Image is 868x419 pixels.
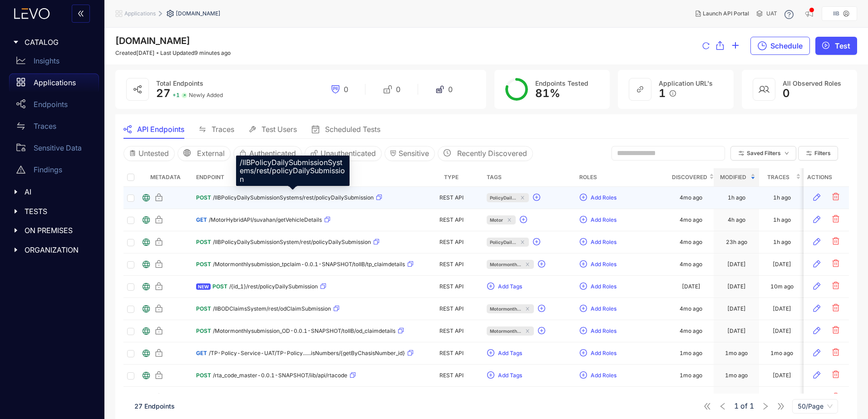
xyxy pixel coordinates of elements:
span: Motormonth... [490,326,521,336]
span: Add Tags [498,372,522,379]
p: Traces [34,122,56,130]
span: Add Roles [591,217,616,223]
span: Modified [717,172,749,182]
div: REST API [423,239,479,245]
span: Motor [490,215,503,224]
span: Scheduled Tests [325,125,380,133]
span: caret-right [13,208,19,214]
button: clock-circleRecently Discovered [438,146,533,161]
span: of [734,402,754,410]
div: 1mo ago [725,350,748,356]
span: Traces [763,172,794,182]
button: plus-circle [533,235,544,249]
span: Saved Filters [747,150,781,156]
span: plus-circle [533,238,540,246]
span: info-circle [670,90,676,97]
button: plus [731,37,740,55]
div: REST API [423,283,479,290]
span: close [524,329,531,333]
div: AI [5,182,99,201]
span: Add Roles [591,283,616,290]
a: Endpoints [9,95,99,117]
span: plus-circle [580,238,587,246]
span: 0 [396,85,400,93]
span: swap [16,122,25,131]
span: Add Roles [591,306,616,312]
div: [DATE] [727,261,746,268]
span: down [784,151,789,156]
div: ORGANIZATION [5,240,99,259]
span: Launch API Portal [703,10,749,17]
div: [DATE] [773,372,791,379]
span: Filters [814,150,831,156]
th: Discovered [668,168,714,187]
span: + 1 [173,92,180,98]
span: ORGANIZATION [25,246,92,254]
span: POST [196,306,211,312]
span: /Motormonthlysubmission_OD-0.0.1-SNAPSHOT/toIIB/od_claimdetails [213,328,395,334]
span: UAT [766,10,777,17]
button: play-circleTest [815,37,857,55]
span: plus-circle [487,371,494,380]
a: Findings [9,161,99,182]
span: plus-circle [533,194,540,202]
span: /rta_code_master-0.0.1-SNAPSHOT/iib/api/rtacode [213,372,347,379]
span: Add Tags [498,283,522,290]
span: swap [199,126,206,133]
button: plus-circleAdd Roles [579,279,617,294]
span: All Observed Roles [783,79,841,87]
span: Add Roles [591,261,616,268]
span: plus-circle [580,260,587,268]
span: 0 [448,85,453,93]
button: plus-circleAdd Roles [579,235,617,249]
div: REST API [423,350,479,356]
th: Type [419,168,483,187]
span: 1 [659,87,666,100]
a: Applications [9,73,99,95]
div: 1h ago [773,195,791,201]
button: plus-circleAdd Roles [579,302,617,316]
div: 1mo ago [680,350,702,356]
span: Schedule [770,42,803,50]
span: tool [249,126,256,133]
button: Filters [798,146,838,161]
span: close [519,195,526,200]
div: REST API [423,372,479,379]
button: plus-circle [538,257,549,272]
div: [DATE] [773,306,791,312]
div: REST API [423,217,479,223]
span: plus-circle [520,216,527,224]
div: 4mo ago [680,195,702,201]
button: plus-circle [538,302,549,316]
div: 1h ago [773,217,791,223]
span: Add Roles [591,372,616,379]
button: Sensitive [385,146,435,161]
a: Sensitive Data [9,139,99,161]
span: plus-circle [580,349,587,357]
span: Untested [138,149,169,157]
span: caret-right [13,39,19,45]
span: Unauthenticated [321,149,376,157]
span: POST [196,195,211,201]
button: plus-circleAdd Tags [487,368,523,383]
span: /Motormonthlysubmission_tpclaim-0.0.1-SNAPSHOT/toIIB/tp_claimdetails [213,261,405,268]
button: plus-circleAdd Roles [579,213,617,227]
span: [DOMAIN_NAME] [176,10,221,17]
span: close [519,240,526,244]
span: Add Roles [591,195,616,201]
button: double-left [72,5,90,23]
div: [DATE] [727,328,746,334]
button: plus-circleAdd Tags [487,346,523,361]
a: Traces [9,117,99,139]
button: globalExternal [178,146,231,161]
span: clock-circle [444,149,451,157]
th: Actions [804,168,849,187]
div: 1h ago [728,195,745,201]
span: AI [25,188,92,196]
div: 1mo ago [680,372,702,379]
button: plus-circleAdd Roles [579,324,617,338]
button: plus-circleAdd Roles [579,257,617,272]
button: plus-circleAdd Tags [487,390,523,405]
p: Endpoints [34,100,68,108]
span: 50/Page [798,400,833,413]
